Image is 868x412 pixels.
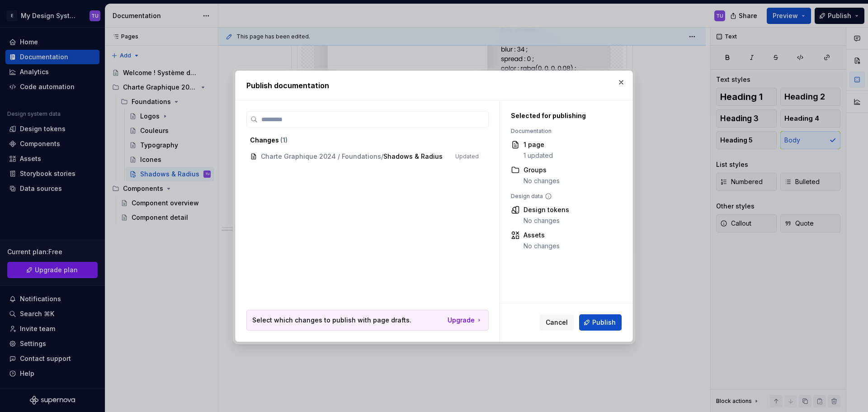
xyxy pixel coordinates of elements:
[540,314,574,331] button: Cancel
[448,316,483,325] a: Upgrade
[250,136,479,145] div: Changes
[579,314,622,331] button: Publish
[524,140,553,149] div: 1 page
[246,80,622,91] h2: Publish documentation
[511,111,611,120] div: Selected for publishing
[511,193,611,200] div: Design data
[511,128,611,135] div: Documentation
[524,176,560,185] div: No changes
[524,216,569,225] div: No changes
[524,166,560,175] div: Groups
[524,231,560,240] div: Assets
[280,136,288,144] span: ( 1 )
[524,242,560,251] div: No changes
[592,318,616,327] span: Publish
[524,151,553,160] div: 1 updated
[546,318,568,327] span: Cancel
[524,205,569,214] div: Design tokens
[252,316,411,325] p: Select which changes to publish with page drafts.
